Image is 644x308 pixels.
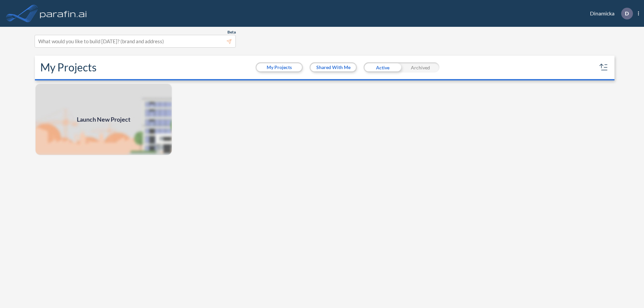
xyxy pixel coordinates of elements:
[364,62,401,72] div: Active
[39,7,88,20] img: logo
[35,83,172,156] img: add
[40,61,97,74] h2: My Projects
[35,83,172,156] a: Launch New Project
[227,29,236,35] span: Beta
[580,8,639,19] div: Dinamicka
[257,63,302,71] button: My Projects
[311,63,356,71] button: Shared With Me
[598,62,609,73] button: sort
[401,62,439,72] div: Archived
[77,115,130,124] span: Launch New Project
[625,10,629,16] p: D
